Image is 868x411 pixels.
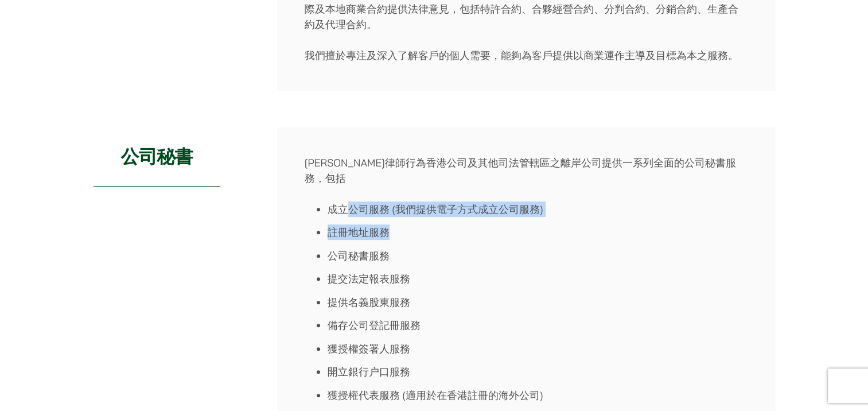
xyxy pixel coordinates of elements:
h2: 公司秘書 [94,127,220,187]
li: 提供名義股東服務 [328,294,748,310]
li: 獲授權簽署人服務 [328,341,748,356]
li: 成立公司服務 (我們提供電子方式成立公司服務) [328,201,748,217]
li: 公司秘書服務 [328,248,748,263]
li: 開立銀行户口服務 [328,364,748,379]
p: 我們擅於專注及深入了解客戶的個人需要，能夠為客戶提供以商業運作主導及目標為本之服務。 [305,48,748,63]
li: 備存公司登記冊服務 [328,317,748,333]
li: 提交法定報表服務 [328,271,748,286]
p: [PERSON_NAME]律師行為香港公司及其他司法管轄區之離岸公司提供一系列全面的公司秘書服務，包括 [305,155,748,186]
li: 註冊地址服務 [328,224,748,240]
li: 獲授權代表服務 (適用於在香港註冊的海外公司) [328,387,748,403]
